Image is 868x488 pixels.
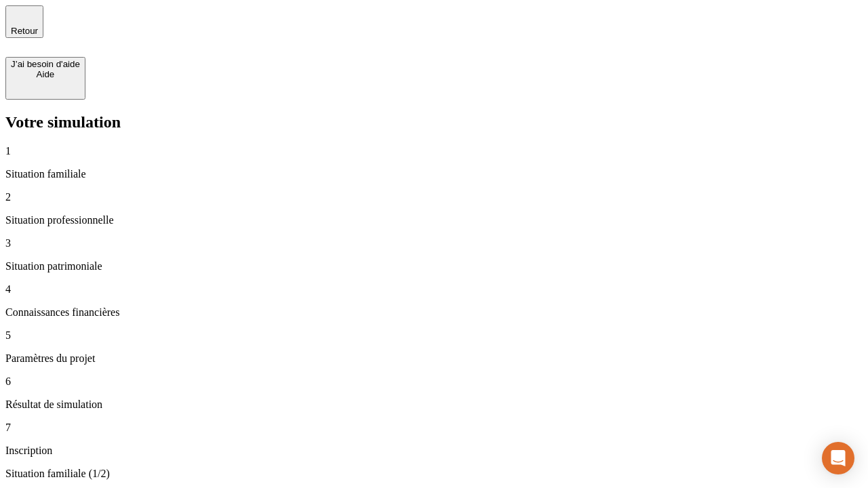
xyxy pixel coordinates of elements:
[5,422,863,434] p: 7
[5,168,863,180] p: Situation familiale
[5,57,85,100] button: J’ai besoin d'aideAide
[5,283,863,296] p: 4
[11,69,80,79] div: Aide
[5,214,863,226] p: Situation professionnelle
[5,399,863,411] p: Résultat de simulation
[5,237,863,249] p: 3
[11,26,38,36] span: Retour
[5,5,43,38] button: Retour
[5,445,863,457] p: Inscription
[5,352,863,365] p: Paramètres du projet
[5,329,863,342] p: 5
[5,113,863,131] h2: Votre simulation
[5,191,863,203] p: 2
[5,145,863,157] p: 1
[11,59,80,69] div: J’ai besoin d'aide
[822,442,854,474] div: Open Intercom Messenger
[5,375,863,388] p: 6
[5,306,863,319] p: Connaissances financières
[5,260,863,272] p: Situation patrimoniale
[5,468,863,480] p: Situation familiale (1/2)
